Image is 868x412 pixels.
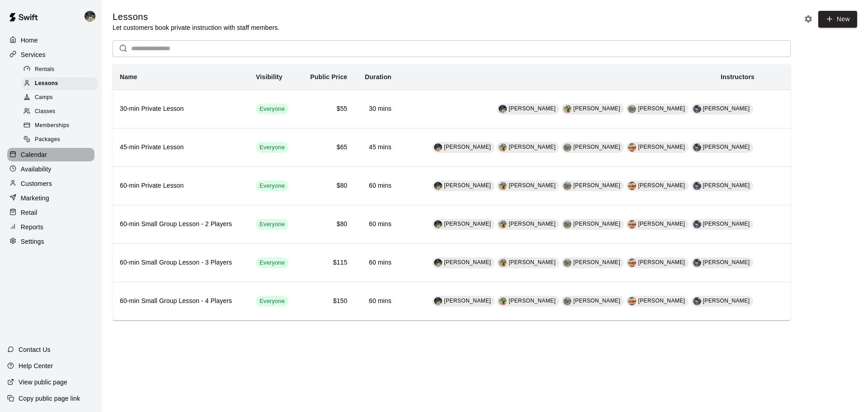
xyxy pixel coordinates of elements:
a: Retail [7,206,94,219]
span: Everyone [256,220,288,229]
b: Name [120,73,137,81]
b: Instructors [721,73,755,81]
img: Shelby Martin [628,259,636,267]
span: [PERSON_NAME] [573,105,620,112]
span: [PERSON_NAME] [573,221,620,227]
span: [PERSON_NAME] [703,105,750,112]
h6: $80 [307,219,347,229]
a: New [818,11,857,28]
span: Everyone [256,259,288,267]
p: Home [21,36,38,45]
a: Classes [22,105,102,119]
span: [PERSON_NAME] [509,298,556,304]
div: Availability [7,162,94,176]
div: Cy Miller [693,143,701,152]
table: simple table [113,64,791,320]
div: Nolan Gilbert [434,182,442,190]
img: Shelby Martin [628,297,636,305]
div: Casey Peck [563,105,571,113]
div: This service is visible to all of your customers [256,142,288,153]
img: Payton Vulk [563,297,571,305]
p: Calendar [21,150,47,159]
h6: $115 [307,258,347,268]
div: Settings [7,235,94,248]
div: Cy Miller [693,105,701,113]
span: [PERSON_NAME] [638,105,685,112]
img: Cy Miller [693,297,701,305]
span: [PERSON_NAME] [638,144,685,150]
img: Casey Peck [499,297,507,305]
div: Classes [22,105,98,118]
b: Public Price [310,73,347,81]
span: [PERSON_NAME] [444,182,491,189]
h5: Lessons [113,11,279,23]
p: Settings [21,237,44,246]
h6: 60-min Small Group Lesson - 3 Players [120,258,241,268]
div: This service is visible to all of your customers [256,296,288,307]
div: Nolan Gilbert [499,105,507,113]
div: Nolan Gilbert [83,7,102,25]
div: Cy Miller [693,220,701,228]
span: [PERSON_NAME] [703,298,750,304]
img: Nolan Gilbert [434,259,442,267]
h6: 60 mins [362,258,392,268]
span: [PERSON_NAME] [509,259,556,265]
span: [PERSON_NAME] [638,182,685,189]
div: Packages [22,133,98,146]
a: Reports [7,220,94,234]
img: Shelby Martin [628,182,636,190]
a: Memberships [22,119,102,133]
a: Marketing [7,191,94,205]
img: Payton Vulk [628,105,636,113]
span: Camps [35,93,53,102]
img: Casey Peck [499,220,507,228]
div: Camps [22,91,98,104]
span: [PERSON_NAME] [703,221,750,227]
div: Cy Miller [693,182,701,190]
a: Customers [7,177,94,190]
div: Lessons [22,77,98,90]
div: Calendar [7,148,94,161]
a: Rentals [22,62,102,76]
span: [PERSON_NAME] [703,259,750,265]
span: [PERSON_NAME] [573,298,620,304]
img: Casey Peck [499,259,507,267]
h6: $55 [307,104,347,114]
h6: 60 mins [362,181,392,191]
span: Rentals [35,65,55,74]
b: Duration [365,73,392,81]
p: Customers [21,179,52,188]
img: Payton Vulk [563,143,571,152]
div: Payton Vulk [563,259,571,267]
div: Rentals [22,63,98,76]
div: This service is visible to all of your customers [256,219,288,230]
div: This service is visible to all of your customers [256,180,288,191]
img: Nolan Gilbert [434,143,442,152]
div: Casey Peck [499,143,507,152]
h6: 30 mins [362,104,392,114]
h6: $80 [307,181,347,191]
img: Nolan Gilbert [434,297,442,305]
p: View public page [19,378,67,387]
img: Casey Peck [499,182,507,190]
p: Reports [21,223,43,232]
div: Nolan Gilbert [434,220,442,228]
img: Payton Vulk [563,182,571,190]
b: Visibility [256,73,283,81]
h6: 60 mins [362,219,392,229]
span: [PERSON_NAME] [509,144,556,150]
span: Everyone [256,105,288,114]
button: Lesson settings [802,12,815,26]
